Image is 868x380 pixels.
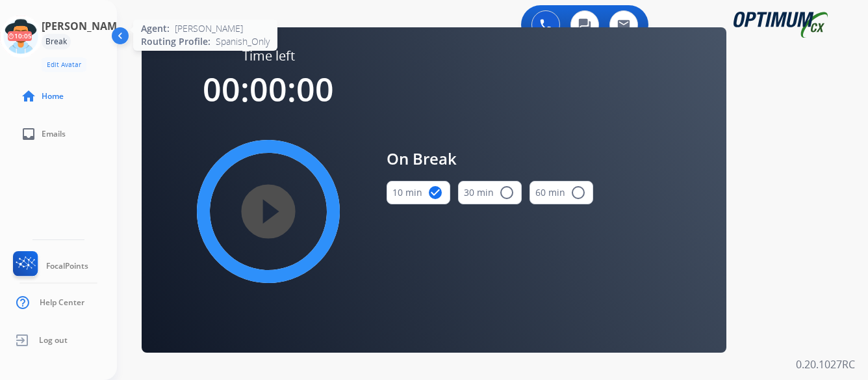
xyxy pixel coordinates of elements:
[796,357,855,372] p: 0.20.1027RC
[499,185,515,200] mat-icon: radio_button_unchecked
[21,88,36,104] mat-icon: home
[387,147,593,170] span: On Break
[21,126,36,142] mat-icon: inbox
[530,181,593,204] button: 60 min
[42,57,86,72] button: Edit Avatar
[40,297,84,308] span: Help Center
[175,22,243,35] span: [PERSON_NAME]
[42,34,71,49] div: Break
[42,18,126,34] h3: [PERSON_NAME]
[387,181,450,204] button: 10 min
[458,181,522,204] button: 30 min
[203,67,334,111] span: 00:00:00
[141,22,170,35] span: Agent:
[141,35,211,48] span: Routing Profile:
[428,185,443,200] mat-icon: check_circle
[242,47,295,65] span: Time left
[42,91,64,102] span: Home
[570,185,586,200] mat-icon: radio_button_unchecked
[39,335,68,346] span: Log out
[10,251,88,281] a: FocalPoints
[42,129,66,139] span: Emails
[261,204,276,219] mat-icon: play_circle_filled
[216,35,270,48] span: Spanish_Only
[46,261,88,271] span: FocalPoints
